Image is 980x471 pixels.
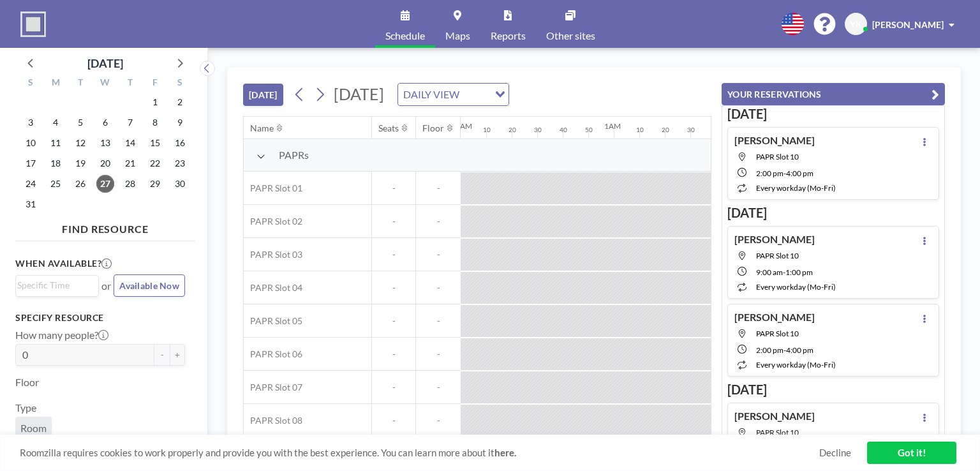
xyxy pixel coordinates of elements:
span: Tuesday, August 5, 2025 [71,114,89,131]
span: Reports [491,31,526,41]
span: - [783,345,786,355]
span: Available Now [119,280,179,291]
span: PAPR Slot 10 [756,251,799,260]
div: 10 [483,126,491,134]
div: T [117,75,142,92]
div: 30 [687,126,695,134]
span: Friday, August 15, 2025 [146,134,164,152]
span: Tuesday, August 19, 2025 [71,154,89,172]
span: Thursday, August 28, 2025 [121,175,139,193]
div: S [167,75,192,92]
span: - [416,216,461,227]
span: - [416,382,461,393]
span: - [372,348,415,360]
span: PAPR Slot 10 [756,152,799,161]
span: - [372,249,415,260]
div: Search for option [16,276,98,295]
span: Roomzilla requires cookies to work properly and provide you with the best experience. You can lea... [20,447,819,459]
h3: [DATE] [727,382,939,398]
label: Floor [15,376,39,389]
span: Friday, August 22, 2025 [146,154,164,172]
div: 10 [636,126,644,134]
span: - [416,315,461,327]
div: T [68,75,93,92]
span: - [783,168,786,178]
div: 12AM [451,121,472,131]
span: 9:00 AM [756,267,783,277]
a: Decline [819,447,851,459]
span: Friday, August 8, 2025 [146,114,164,131]
span: - [416,415,461,426]
span: PAPR Slot 08 [244,415,302,426]
div: Floor [422,123,444,134]
span: Other sites [546,31,595,41]
div: [DATE] [87,54,123,72]
span: Saturday, August 30, 2025 [171,175,189,193]
div: Seats [378,123,399,134]
span: 4:00 PM [786,345,813,355]
span: Saturday, August 9, 2025 [171,114,189,131]
span: - [372,216,415,227]
span: Sunday, August 24, 2025 [22,175,40,193]
span: Friday, August 1, 2025 [146,93,164,111]
input: Search for option [17,278,91,292]
span: Schedule [385,31,425,41]
span: Sunday, August 3, 2025 [22,114,40,131]
span: Monday, August 25, 2025 [47,175,64,193]
div: 20 [509,126,516,134]
div: 50 [585,126,593,134]
a: here. [494,447,516,458]
div: 1AM [604,121,621,131]
span: every workday (Mo-Fri) [756,360,836,370]
span: 1:00 PM [785,267,813,277]
a: Got it! [867,442,956,464]
h3: [DATE] [727,205,939,221]
label: Type [15,401,36,414]
span: PAPRs [279,149,309,161]
span: Sunday, August 10, 2025 [22,134,40,152]
button: - [154,344,170,366]
span: or [101,280,111,292]
div: 30 [534,126,542,134]
span: PAPR Slot 04 [244,282,302,294]
span: Wednesday, August 6, 2025 [96,114,114,131]
span: - [372,183,415,194]
span: Maps [445,31,470,41]
div: Name [250,123,274,134]
div: W [93,75,118,92]
span: - [372,415,415,426]
input: Search for option [463,86,487,103]
span: PAPR Slot 05 [244,315,302,327]
span: PAPR Slot 03 [244,249,302,260]
span: DAILY VIEW [401,86,462,103]
span: PAPR Slot 10 [756,428,799,437]
span: PAPR Slot 01 [244,183,302,194]
span: [DATE] [334,84,384,103]
span: Friday, August 29, 2025 [146,175,164,193]
span: Wednesday, August 13, 2025 [96,134,114,152]
span: 4:00 PM [786,168,813,178]
h4: [PERSON_NAME] [734,410,815,422]
div: S [19,75,43,92]
button: Available Now [114,274,185,297]
span: Room [20,422,47,435]
span: 2:00 PM [756,345,783,355]
span: - [372,282,415,294]
span: Wednesday, August 27, 2025 [96,175,114,193]
div: M [43,75,68,92]
span: - [416,249,461,260]
span: Monday, August 11, 2025 [47,134,64,152]
div: 40 [560,126,567,134]
span: 2:00 PM [756,168,783,178]
span: - [372,315,415,327]
span: YK [850,19,862,30]
img: organization-logo [20,11,46,37]
span: PAPR Slot 06 [244,348,302,360]
span: Saturday, August 23, 2025 [171,154,189,172]
button: YOUR RESERVATIONS [722,83,945,105]
span: - [416,282,461,294]
h4: [PERSON_NAME] [734,134,815,147]
span: - [783,267,785,277]
div: 20 [662,126,669,134]
span: Saturday, August 16, 2025 [171,134,189,152]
